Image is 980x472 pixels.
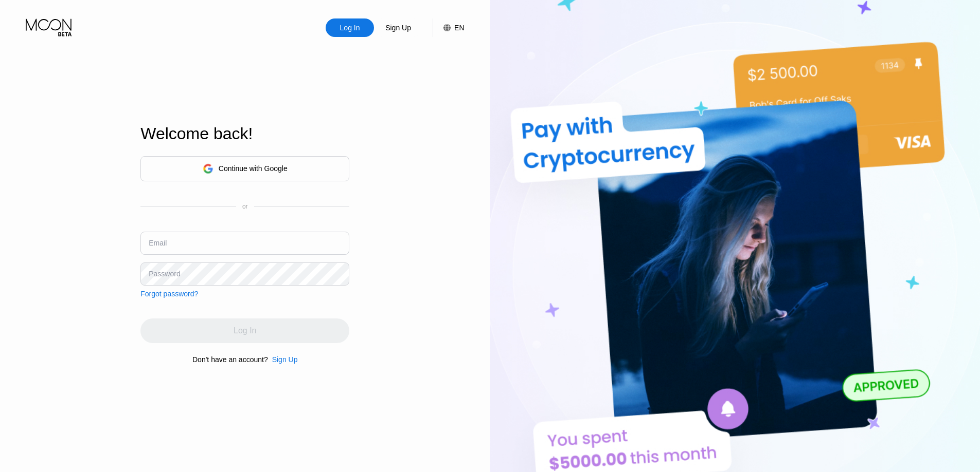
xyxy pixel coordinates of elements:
[140,290,198,298] div: Forgot password?
[433,18,464,37] div: EN
[326,18,374,37] div: Log In
[149,270,180,278] div: Password
[219,164,288,173] div: Continue with Google
[272,355,298,364] div: Sign Up
[140,156,349,181] div: Continue with Google
[268,355,298,364] div: Sign Up
[140,124,349,143] div: Welcome back!
[384,23,412,33] div: Sign Up
[454,24,464,32] div: EN
[242,203,248,210] div: or
[149,239,167,247] div: Email
[339,23,361,33] div: Log In
[192,355,268,364] div: Don't have an account?
[374,18,422,37] div: Sign Up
